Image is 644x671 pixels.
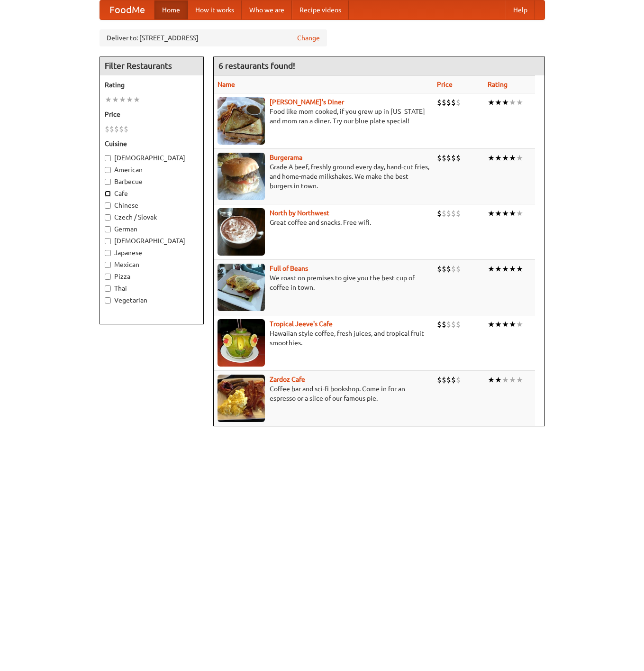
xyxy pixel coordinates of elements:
[218,384,429,403] p: Coffee bar and sci-fi bookshop. Come in for an espresso or a slice of our famous pie.
[112,94,119,105] li: ★
[446,208,451,219] li: $
[270,265,308,272] a: Full of Beans
[105,285,111,292] input: Thai
[509,375,516,385] li: ★
[446,97,451,108] li: $
[270,154,302,161] a: Burgerama
[105,80,199,90] h5: Rating
[446,264,451,274] li: $
[509,208,516,219] li: ★
[105,274,111,280] input: Pizza
[105,165,199,175] label: American
[456,264,461,274] li: $
[502,153,509,163] li: ★
[218,273,429,292] p: We roast on premises to give you the best cup of coffee in town.
[105,139,199,148] h5: Cuisine
[119,94,126,105] li: ★
[105,177,199,186] label: Barbecue
[502,208,509,219] li: ★
[437,153,442,163] li: $
[488,375,495,385] li: ★
[105,212,199,222] label: Czech / Slovak
[188,0,242,19] a: How it works
[100,29,327,46] div: Deliver to: [STREET_ADDRESS]
[154,0,188,19] a: Home
[105,260,199,269] label: Mexican
[292,0,349,19] a: Recipe videos
[270,98,344,106] a: [PERSON_NAME]'s Diner
[105,297,111,303] input: Vegetarian
[516,208,523,219] li: ★
[133,94,140,105] li: ★
[502,264,509,274] li: ★
[506,0,535,19] a: Help
[456,319,461,330] li: $
[502,319,509,330] li: ★
[105,202,111,209] input: Chinese
[437,375,442,385] li: $
[509,153,516,163] li: ★
[105,224,199,234] label: German
[488,208,495,219] li: ★
[437,319,442,330] li: $
[100,0,154,19] a: FoodMe
[456,97,461,108] li: $
[488,153,495,163] li: ★
[451,264,456,274] li: $
[105,262,111,268] input: Mexican
[442,208,446,219] li: $
[495,208,502,219] li: ★
[105,189,199,198] label: Cafe
[451,153,456,163] li: $
[437,97,442,108] li: $
[509,319,516,330] li: ★
[502,97,509,108] li: ★
[456,375,461,385] li: $
[437,81,453,88] a: Price
[218,81,235,88] a: Name
[105,124,109,134] li: $
[105,179,111,185] input: Barbecue
[105,248,199,257] label: Japanese
[451,319,456,330] li: $
[218,264,265,311] img: beans.jpg
[446,153,451,163] li: $
[495,153,502,163] li: ★
[114,124,119,134] li: $
[451,375,456,385] li: $
[442,319,446,330] li: $
[495,97,502,108] li: ★
[105,214,111,221] input: Czech / Slovak
[495,264,502,274] li: ★
[105,201,199,210] label: Chinese
[442,153,446,163] li: $
[495,319,502,330] li: ★
[509,97,516,108] li: ★
[297,33,320,43] a: Change
[516,264,523,274] li: ★
[495,375,502,385] li: ★
[442,375,446,385] li: $
[451,97,456,108] li: $
[105,272,199,281] label: Pizza
[509,264,516,274] li: ★
[516,375,523,385] li: ★
[218,107,429,126] p: Food like mom cooked, if you grew up in [US_STATE] and mom ran a diner. Try our blue plate special!
[456,208,461,219] li: $
[105,295,199,305] label: Vegetarian
[488,264,495,274] li: ★
[270,320,333,328] a: Tropical Jeeve's Cafe
[218,208,265,256] img: north.jpg
[218,97,265,145] img: sallys.jpg
[451,208,456,219] li: $
[218,218,429,227] p: Great coffee and snacks. Free wifi.
[105,155,111,161] input: [DEMOGRAPHIC_DATA]
[270,376,305,383] a: Zardoz Cafe
[456,153,461,163] li: $
[105,153,199,163] label: [DEMOGRAPHIC_DATA]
